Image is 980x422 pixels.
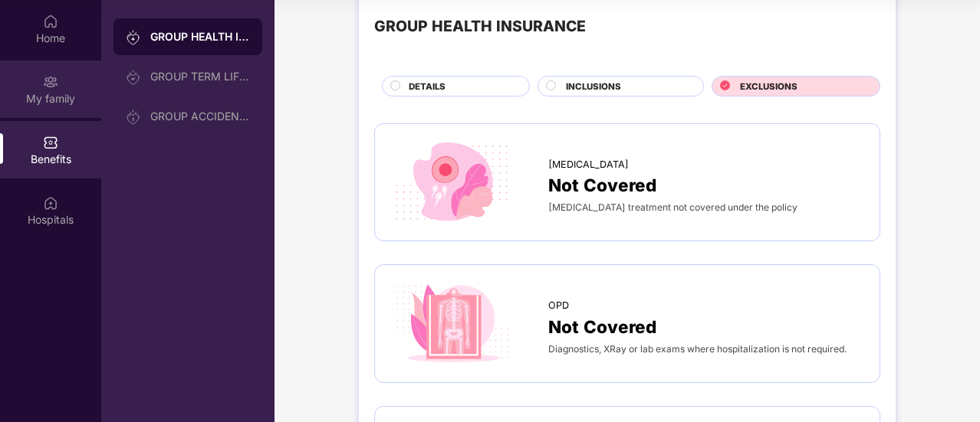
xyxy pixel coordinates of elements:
[43,135,58,150] img: svg+xml;base64,PHN2ZyBpZD0iQmVuZWZpdHMiIHhtbG5zPSJodHRwOi8vd3d3LnczLm9yZy8yMDAwL3N2ZyIgd2lkdGg9Ij...
[740,80,797,93] span: EXCLUSIONS
[548,201,797,213] span: [MEDICAL_DATA] treatment not covered under the policy
[43,195,58,211] img: svg+xml;base64,PHN2ZyBpZD0iSG9zcGl0YWxzIiB4bWxucz0iaHR0cDovL3d3dy53My5vcmcvMjAwMC9zdmciIHdpZHRoPS...
[548,313,656,340] span: Not Covered
[548,157,629,172] span: [MEDICAL_DATA]
[548,298,569,313] span: OPD
[150,110,250,123] div: GROUP ACCIDENTAL INSURANCE
[548,172,656,198] span: Not Covered
[43,74,58,90] img: svg+xml;base64,PHN2ZyB3aWR0aD0iMjAiIGhlaWdodD0iMjAiIHZpZXdCb3g9IjAgMCAyMCAyMCIgZmlsbD0ibm9uZSIgeG...
[390,139,515,226] img: icon
[409,80,446,93] span: DETAILS
[548,343,847,355] span: Diagnostics, XRay or lab exams where hospitalization is not required.
[126,70,141,85] img: svg+xml;base64,PHN2ZyB3aWR0aD0iMjAiIGhlaWdodD0iMjAiIHZpZXdCb3g9IjAgMCAyMCAyMCIgZmlsbD0ibm9uZSIgeG...
[566,80,621,93] span: INCLUSIONS
[126,30,141,45] img: svg+xml;base64,PHN2ZyB3aWR0aD0iMjAiIGhlaWdodD0iMjAiIHZpZXdCb3g9IjAgMCAyMCAyMCIgZmlsbD0ibm9uZSIgeG...
[150,29,250,44] div: GROUP HEALTH INSURANCE
[126,110,141,125] img: svg+xml;base64,PHN2ZyB3aWR0aD0iMjAiIGhlaWdodD0iMjAiIHZpZXdCb3g9IjAgMCAyMCAyMCIgZmlsbD0ibm9uZSIgeG...
[150,70,250,83] div: GROUP TERM LIFE INSURANCE
[43,14,58,29] img: svg+xml;base64,PHN2ZyBpZD0iSG9tZSIgeG1sbnM9Imh0dHA6Ly93d3cudzMub3JnLzIwMDAvc3ZnIiB3aWR0aD0iMjAiIG...
[390,280,515,367] img: icon
[374,15,586,38] div: GROUP HEALTH INSURANCE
